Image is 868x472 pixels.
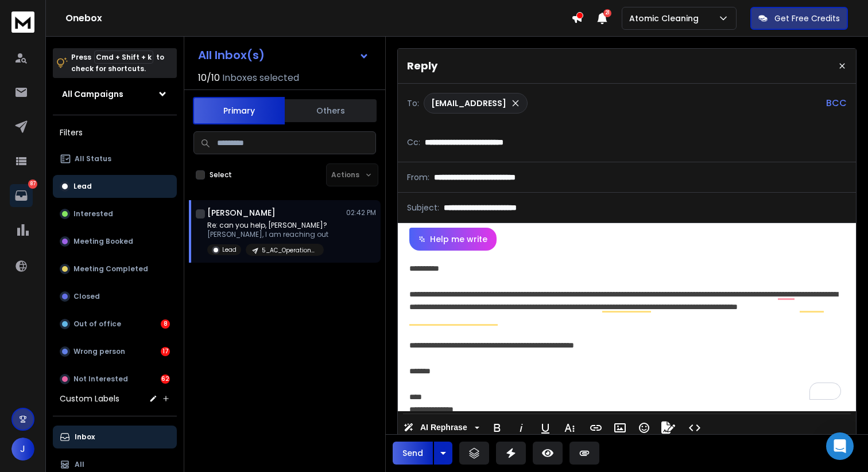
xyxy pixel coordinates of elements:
[94,50,153,64] span: Cmd + Shift + k
[53,313,177,336] button: Out of office8
[407,58,437,74] p: Reply
[431,97,506,109] p: [EMAIL_ADDRESS]
[73,237,133,246] p: Meeting Booked
[75,154,111,163] p: All Status
[53,426,177,448] button: Inbox
[73,209,113,219] p: Interested
[774,13,840,24] p: Get Free Credits
[222,71,299,85] h3: Inboxes selected
[346,208,376,217] p: 02:42 PM
[53,285,177,308] button: Closed
[585,416,607,439] button: Insert Link (⌘K)
[161,347,170,356] div: 17
[609,416,631,439] button: Insert Image (⌘P)
[11,438,34,461] button: J
[409,228,497,251] button: Help me write
[407,171,429,183] p: From:
[657,416,679,439] button: Signature
[826,432,854,460] div: Open Intercom Messenger
[60,393,119,404] h3: Custom Labels
[53,340,177,363] button: Wrong person17
[75,432,95,442] p: Inbox
[73,375,128,384] p: Not Interested
[73,319,121,329] p: Out of office
[53,147,177,170] button: All Status
[73,264,148,274] p: Meeting Completed
[210,170,232,180] label: Select
[53,83,177,106] button: All Campaigns
[189,44,378,67] button: All Inbox(s)
[62,88,123,100] h1: All Campaigns
[75,460,84,469] p: All
[53,202,177,225] button: Interested
[73,182,92,191] p: Lead
[73,292,100,301] p: Closed
[285,98,377,123] button: Others
[393,442,433,465] button: Send
[633,416,655,439] button: Emoticons
[161,319,170,329] div: 8
[53,175,177,198] button: Lead
[401,416,482,439] button: AI Rephrase
[193,97,285,124] button: Primary
[207,221,328,230] p: Re: can you help, [PERSON_NAME]?
[73,347,125,356] p: Wrong person
[71,52,164,75] p: Press to check for shortcuts.
[10,184,33,207] a: 87
[53,258,177,280] button: Meeting Completed
[65,11,571,25] h1: Onebox
[407,202,439,213] p: Subject:
[53,230,177,253] button: Meeting Booked
[603,9,611,17] span: 21
[510,416,532,439] button: Italic (⌘I)
[28,180,37,189] p: 87
[53,124,177,141] h3: Filters
[262,246,317,255] p: 5_AC_Operations_1
[207,230,328,239] p: [PERSON_NAME], I am reaching out
[222,245,237,254] p: Lead
[407,136,420,148] p: Cc:
[198,49,265,61] h1: All Inbox(s)
[750,7,848,30] button: Get Free Credits
[534,416,556,439] button: Underline (⌘U)
[826,96,847,110] p: BCC
[407,97,419,109] p: To:
[161,375,170,384] div: 62
[684,416,706,439] button: Code View
[418,423,470,432] span: AI Rephrase
[198,71,220,85] span: 10 / 10
[629,13,703,24] p: Atomic Cleaning
[207,207,276,219] h1: [PERSON_NAME]
[559,416,580,439] button: More Text
[11,11,34,33] img: logo
[398,251,852,411] div: To enrich screen reader interactions, please activate Accessibility in Grammarly extension settings
[53,368,177,391] button: Not Interested62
